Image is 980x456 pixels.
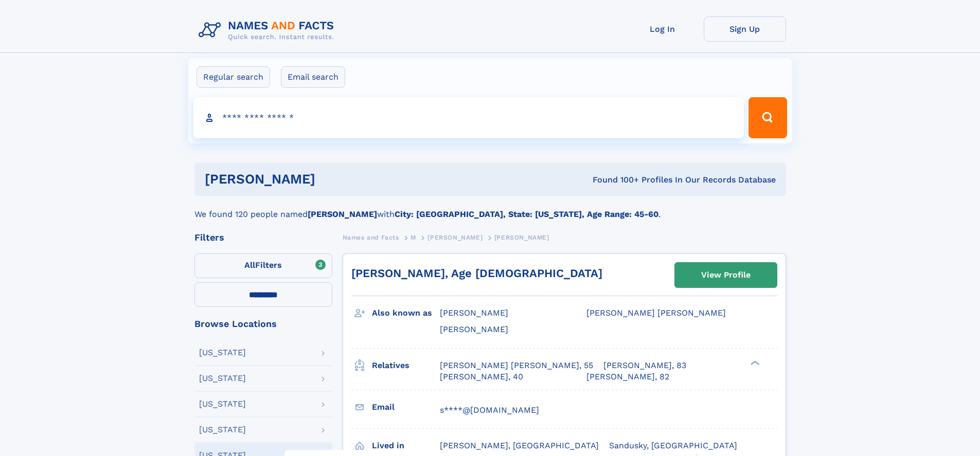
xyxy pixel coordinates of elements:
div: View Profile [701,263,751,287]
div: Filters [194,233,332,242]
a: [PERSON_NAME], 82 [586,371,669,382]
a: View Profile [675,263,777,287]
span: M [411,234,416,241]
label: Filters [194,253,332,278]
h1: [PERSON_NAME] [205,173,454,186]
div: [US_STATE] [199,400,246,408]
h3: Also known as [372,304,440,322]
div: ❯ [748,359,760,366]
a: [PERSON_NAME], 40 [440,371,523,382]
img: Logo Names and Facts [194,16,343,44]
a: Sign Up [704,16,786,42]
a: Log In [621,16,704,42]
div: [US_STATE] [199,349,246,357]
div: We found 120 people named with . [194,196,786,221]
h3: Lived in [372,437,440,454]
label: Email search [281,66,345,88]
span: [PERSON_NAME], [GEOGRAPHIC_DATA] [440,441,599,450]
div: Browse Locations [194,319,332,329]
a: [PERSON_NAME], Age [DEMOGRAPHIC_DATA] [351,267,602,280]
input: search input [193,97,744,138]
div: [US_STATE] [199,426,246,434]
span: All [244,260,255,270]
span: [PERSON_NAME] [440,324,508,334]
h3: Email [372,398,440,416]
label: Regular search [197,66,270,88]
a: [PERSON_NAME] [PERSON_NAME], 55 [440,360,593,371]
div: Found 100+ Profiles In Our Records Database [454,174,776,186]
span: [PERSON_NAME] [PERSON_NAME] [586,308,726,318]
span: Sandusky, [GEOGRAPHIC_DATA] [609,441,737,450]
div: [US_STATE] [199,374,246,382]
span: [PERSON_NAME] [494,234,549,241]
h3: Relatives [372,357,440,374]
b: [PERSON_NAME] [308,209,377,219]
b: City: [GEOGRAPHIC_DATA], State: [US_STATE], Age Range: 45-60 [395,209,658,219]
a: [PERSON_NAME], 83 [603,360,686,371]
a: M [411,231,416,244]
button: Search Button [749,97,787,138]
a: [PERSON_NAME] [427,231,483,244]
span: [PERSON_NAME] [440,308,508,318]
span: [PERSON_NAME] [427,234,483,241]
a: Names and Facts [343,231,399,244]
